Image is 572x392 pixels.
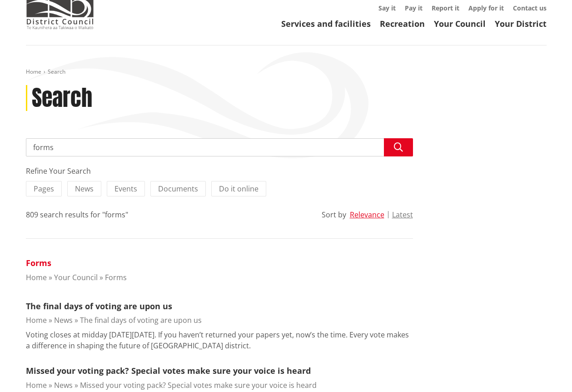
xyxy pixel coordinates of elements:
a: Your Council [434,18,486,29]
a: Report it [432,4,459,12]
p: Voting closes at midday [DATE][DATE]. If you haven’t returned your papers yet, now’s the time. Ev... [26,329,413,351]
a: Recreation [380,18,425,29]
span: Events [114,184,137,194]
button: Latest [392,211,413,219]
a: News [54,380,73,390]
a: The final days of voting are upon us [80,315,202,325]
span: Pages [34,184,54,194]
a: Home [26,315,47,325]
a: Forms [105,272,127,282]
a: Contact us [513,4,547,12]
a: News [54,315,73,325]
a: Missed your voting pack? Special votes make sure your voice is heard [26,365,311,376]
iframe: Messenger Launcher [530,354,563,387]
a: Say it [378,4,396,12]
span: Documents [158,184,198,194]
span: Search [48,68,65,75]
button: Relevance [350,211,384,219]
a: Your Council [54,272,98,282]
nav: breadcrumb [26,68,547,76]
div: 809 search results for "forms" [26,209,128,220]
a: Your District [495,18,547,29]
div: Refine Your Search [26,166,413,176]
a: Services and facilities [281,18,371,29]
a: Home [26,68,41,75]
span: Do it online [219,184,259,194]
a: Pay it [405,4,423,12]
a: Forms [26,257,51,268]
h1: Search [32,85,92,111]
div: Sort by [322,209,346,220]
a: The final days of voting are upon us [26,301,172,312]
a: Apply for it [468,4,504,12]
a: Missed your voting pack? Special votes make sure your voice is heard [80,380,317,390]
a: Home [26,272,47,282]
span: News [75,184,94,194]
a: Home [26,380,47,390]
input: Search input [26,138,413,156]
